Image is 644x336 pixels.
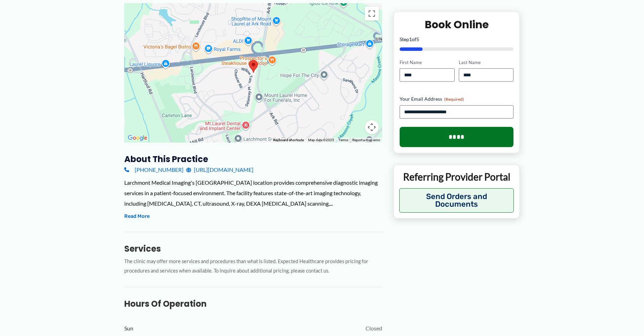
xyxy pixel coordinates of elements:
span: Sun [124,323,133,334]
label: Your Email Address [400,96,513,102]
label: First Name [400,59,454,66]
a: [URL][DOMAIN_NAME] [186,165,253,175]
span: 5 [416,36,419,42]
h3: Hours of Operation [124,298,382,309]
h3: About this practice [124,154,382,165]
button: Send Orders and Documents [399,188,514,213]
p: Referring Provider Portal [399,170,514,183]
button: Read More [124,212,150,221]
span: Map data ©2025 [308,138,334,142]
a: Report a map error [352,138,380,142]
a: [PHONE_NUMBER] [124,165,183,175]
label: Last Name [459,59,513,66]
img: Google [126,133,149,143]
a: Open this area in Google Maps (opens a new window) [126,133,149,143]
button: Keyboard shortcuts [273,138,304,143]
button: Map camera controls [365,120,379,134]
p: The clinic may offer more services and procedures than what is listed. Expected Healthcare provid... [124,257,382,276]
h2: Book Online [400,17,513,31]
button: Toggle fullscreen view [365,7,379,21]
span: 1 [409,36,412,42]
div: Larchmont Medical Imaging's [GEOGRAPHIC_DATA] location provides comprehensive diagnostic imaging ... [124,177,382,208]
h3: Services [124,243,382,254]
span: Closed [366,323,382,334]
span: (Required) [444,97,464,102]
a: Terms (opens in new tab) [338,138,348,142]
p: Step of [400,37,513,41]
